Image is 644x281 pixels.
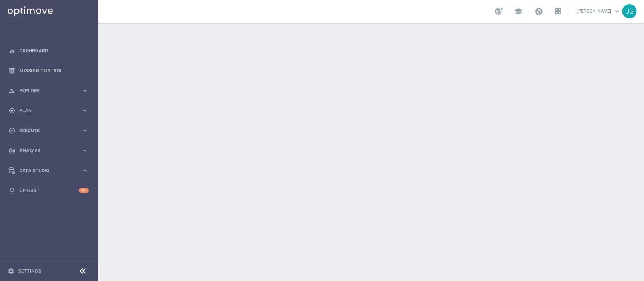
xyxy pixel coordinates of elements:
i: track_changes [9,147,15,154]
span: Analyze [19,148,81,153]
button: equalizer Dashboard [8,48,89,54]
span: Execute [19,128,81,133]
div: +10 [79,188,89,193]
i: lightbulb [9,187,15,194]
div: Explore [9,87,81,94]
a: [PERSON_NAME]keyboard_arrow_down [576,6,622,17]
a: Optibot [19,180,79,200]
i: keyboard_arrow_right [81,147,89,154]
span: school [514,7,523,15]
button: person_search Explore keyboard_arrow_right [8,88,89,94]
button: play_circle_outline Execute keyboard_arrow_right [8,128,89,134]
i: gps_fixed [9,107,15,114]
div: Analyze [9,147,81,154]
div: JG [622,4,636,18]
span: Plan [19,108,81,113]
span: keyboard_arrow_down [613,7,621,15]
i: keyboard_arrow_right [81,167,89,174]
div: Mission Control [9,61,89,81]
a: Settings [18,269,41,273]
button: gps_fixed Plan keyboard_arrow_right [8,108,89,114]
button: Mission Control [8,68,89,74]
span: Explore [19,89,81,93]
i: keyboard_arrow_right [81,87,89,94]
i: play_circle_outline [9,127,15,134]
button: Data Studio keyboard_arrow_right [8,168,89,174]
div: Optibot [9,180,89,200]
i: equalizer [9,47,15,54]
div: Execute [9,127,81,134]
button: track_changes Analyze keyboard_arrow_right [8,148,89,154]
div: Dashboard [9,41,89,61]
span: Data Studio [19,168,81,173]
div: Plan [9,107,81,114]
button: lightbulb Optibot +10 [8,188,89,194]
div: Data Studio [9,167,81,174]
a: Mission Control [19,61,89,81]
i: keyboard_arrow_right [81,107,89,114]
i: settings [8,268,14,275]
a: Dashboard [19,41,89,61]
i: person_search [9,87,15,94]
i: keyboard_arrow_right [81,127,89,134]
